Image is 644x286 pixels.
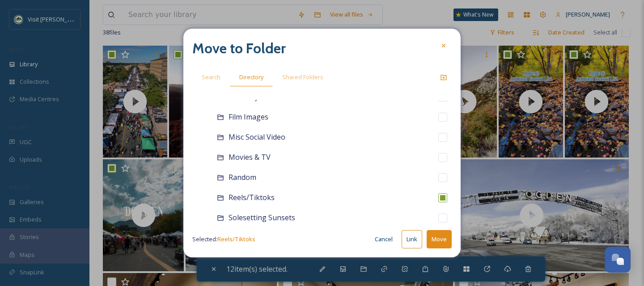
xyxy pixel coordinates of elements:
button: Move [427,230,452,248]
span: Reels/Tiktoks [229,192,275,202]
span: Directory [239,73,263,81]
span: Search [202,73,220,81]
span: Shared Folders [282,73,323,81]
span: Selected: [192,235,255,243]
span: Film Images [229,112,268,122]
span: Movies & TV [229,152,271,162]
button: Cancel [370,231,397,248]
span: Misc Social Video [229,132,285,142]
span: Reels/Tiktoks [217,235,255,243]
button: Open Chat [605,247,631,273]
button: Link [402,230,422,248]
span: Random [229,172,256,182]
h2: Move to Folder [192,38,286,59]
span: Solesetting Sunsets [229,213,295,222]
